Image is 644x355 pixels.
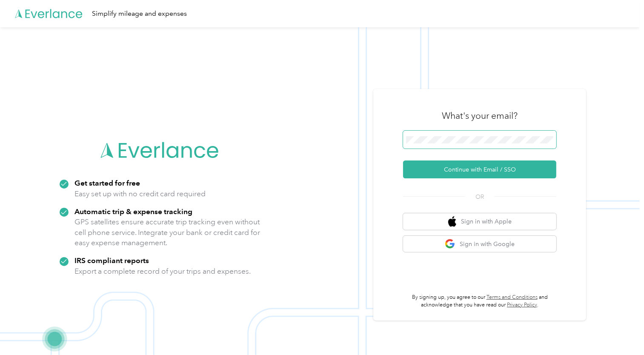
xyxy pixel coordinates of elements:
p: By signing up, you agree to our and acknowledge that you have read our . [403,294,556,309]
strong: Automatic trip & expense tracking [74,207,192,216]
p: Export a complete record of your trips and expenses. [74,266,251,277]
strong: IRS compliant reports [74,256,149,265]
button: apple logoSign in with Apple [403,213,556,230]
a: Privacy Policy [507,302,537,308]
a: Terms and Conditions [487,294,538,301]
h3: What's your email? [442,110,518,122]
button: Continue with Email / SSO [403,160,556,178]
p: Easy set up with no credit card required [74,189,206,199]
div: Simplify mileage and expenses [92,9,187,19]
span: OR [465,192,495,201]
img: google logo [445,239,455,249]
strong: Get started for free [74,178,140,187]
button: google logoSign in with Google [403,236,556,252]
p: GPS satellites ensure accurate trip tracking even without cell phone service. Integrate your bank... [74,217,260,248]
img: apple logo [448,216,457,227]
